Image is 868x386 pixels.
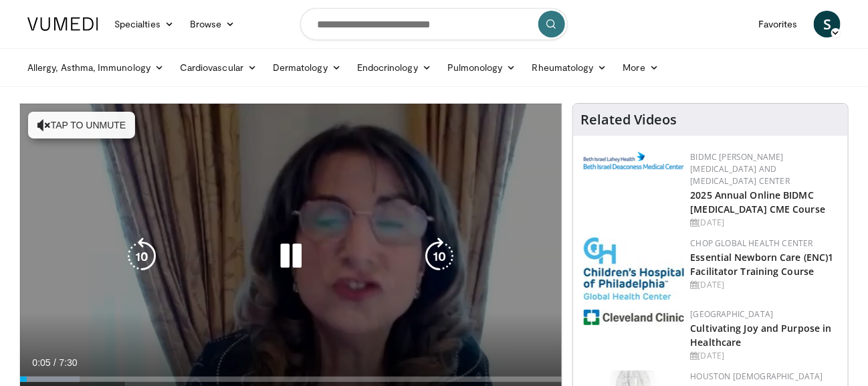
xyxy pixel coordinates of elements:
[691,217,837,229] div: [DATE]
[581,112,677,128] h4: Related Videos
[691,322,832,349] a: Cultivating Joy and Purpose in Healthcare
[19,54,172,81] a: Allergy, Asthma, Immunology
[691,237,813,249] a: CHOP Global Health Center
[349,54,439,81] a: Endocrinology
[691,371,823,382] a: Houston [DEMOGRAPHIC_DATA]
[28,112,135,138] button: Tap to unmute
[691,251,834,278] a: Essential Newborn Care (ENC)1 Facilitator Training Course
[584,310,684,325] img: 1ef99228-8384-4f7a-af87-49a18d542794.png.150x105_q85_autocrop_double_scale_upscale_version-0.2.jpg
[691,279,837,291] div: [DATE]
[691,350,837,362] div: [DATE]
[32,357,50,368] span: 0:05
[265,54,349,81] a: Dermatology
[20,377,562,382] div: Progress Bar
[172,54,265,81] a: Cardiovascular
[615,54,667,81] a: More
[691,308,774,320] a: [GEOGRAPHIC_DATA]
[750,11,806,37] a: Favorites
[814,11,841,37] a: S
[524,54,615,81] a: Rheumatology
[106,11,182,37] a: Specialties
[53,357,56,368] span: /
[182,11,243,37] a: Browse
[584,152,684,169] img: c96b19ec-a48b-46a9-9095-935f19585444.png.150x105_q85_autocrop_double_scale_upscale_version-0.2.png
[439,54,524,81] a: Pulmonology
[691,189,826,215] a: 2025 Annual Online BIDMC [MEDICAL_DATA] CME Course
[691,151,790,187] a: BIDMC [PERSON_NAME][MEDICAL_DATA] and [MEDICAL_DATA] Center
[300,8,568,40] input: Search topics, interventions
[584,237,684,300] img: 8fbf8b72-0f77-40e1-90f4-9648163fd298.jpg.150x105_q85_autocrop_double_scale_upscale_version-0.2.jpg
[59,357,77,368] span: 7:30
[27,17,98,31] img: VuMedi Logo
